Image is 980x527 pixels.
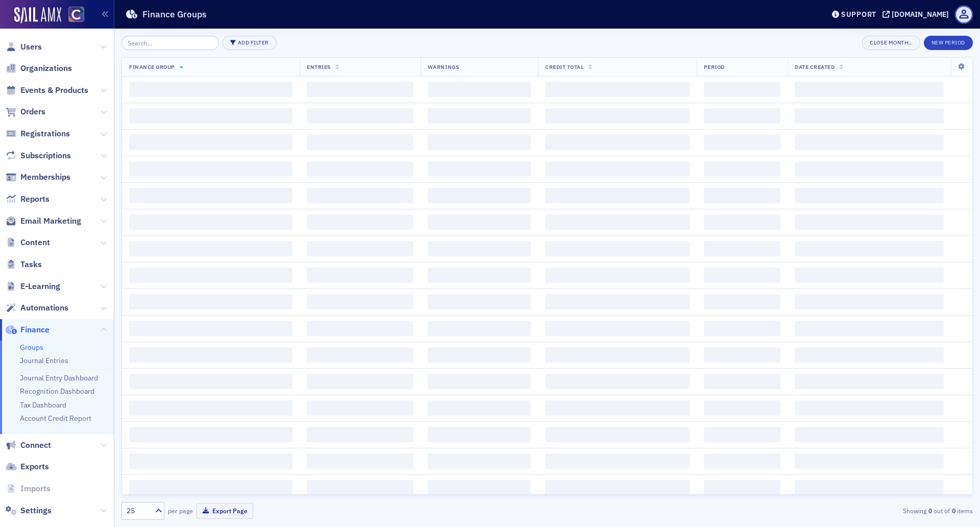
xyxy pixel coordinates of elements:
[307,400,413,416] span: ‌
[6,85,88,96] a: Events & Products
[129,135,292,150] span: ‌
[127,506,149,516] div: 25
[6,259,42,270] a: Tasks
[129,347,292,363] span: ‌
[307,427,413,442] span: ‌
[168,506,193,515] label: per page
[6,281,60,292] a: E-Learning
[704,108,780,124] span: ‌
[307,294,413,309] span: ‌
[129,188,292,203] span: ‌
[6,302,68,314] a: Automations
[883,11,952,18] button: [DOMAIN_NAME]
[545,268,690,283] span: ‌
[20,387,94,396] a: Recognition Dashboard
[795,82,944,97] span: ‌
[20,414,91,423] a: Account Credit Report
[428,161,531,177] span: ‌
[795,108,944,124] span: ‌
[545,63,583,70] span: Credit Total
[795,294,944,309] span: ‌
[6,106,45,117] a: Orders
[20,215,81,227] span: Email Marketing
[129,400,292,416] span: ‌
[795,321,944,336] span: ‌
[6,483,51,494] a: Imports
[129,214,292,230] span: ‌
[20,324,50,336] span: Finance
[795,453,944,469] span: ‌
[704,453,780,469] span: ‌
[545,241,690,256] span: ‌
[129,427,292,442] span: ‌
[20,63,72,74] span: Organizations
[20,461,49,472] span: Exports
[129,294,292,309] span: ‌
[20,343,43,352] a: Groups
[545,108,690,124] span: ‌
[545,347,690,363] span: ‌
[924,36,973,50] button: New Period
[20,128,70,139] span: Registrations
[428,188,531,203] span: ‌
[545,374,690,389] span: ‌
[696,506,973,515] div: Showing out of items
[428,241,531,256] span: ‌
[6,194,50,205] a: Reports
[545,321,690,336] span: ‌
[795,161,944,177] span: ‌
[428,427,531,442] span: ‌
[428,135,531,150] span: ‌
[6,440,51,451] a: Connect
[20,85,88,96] span: Events & Products
[20,356,68,365] a: Journal Entries
[704,427,780,442] span: ‌
[795,480,944,495] span: ‌
[795,188,944,203] span: ‌
[6,324,50,336] a: Finance
[142,8,207,20] h1: Finance Groups
[20,302,68,314] span: Automations
[428,268,531,283] span: ‌
[307,347,413,363] span: ‌
[704,480,780,495] span: ‌
[704,374,780,389] span: ‌
[6,150,71,161] a: Subscriptions
[307,480,413,495] span: ‌
[545,82,690,97] span: ‌
[14,7,61,23] a: SailAMX
[121,36,219,50] input: Search…
[20,41,42,53] span: Users
[545,480,690,495] span: ‌
[129,480,292,495] span: ‌
[704,214,780,230] span: ‌
[197,503,253,519] button: Export Page
[795,427,944,442] span: ‌
[61,7,84,24] a: View Homepage
[307,374,413,389] span: ‌
[68,7,84,22] img: SailAMX
[129,268,292,283] span: ‌
[795,374,944,389] span: ‌
[6,128,70,139] a: Registrations
[6,505,52,516] a: Settings
[6,172,70,183] a: Memberships
[704,82,780,97] span: ‌
[129,241,292,256] span: ‌
[307,161,413,177] span: ‌
[6,63,72,74] a: Organizations
[20,150,71,161] span: Subscriptions
[545,453,690,469] span: ‌
[129,453,292,469] span: ‌
[704,347,780,363] span: ‌
[307,241,413,256] span: ‌
[795,241,944,256] span: ‌
[307,82,413,97] span: ‌
[20,483,51,494] span: Imports
[20,237,50,248] span: Content
[795,347,944,363] span: ‌
[428,108,531,124] span: ‌
[20,505,52,516] span: Settings
[20,440,51,451] span: Connect
[428,347,531,363] span: ‌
